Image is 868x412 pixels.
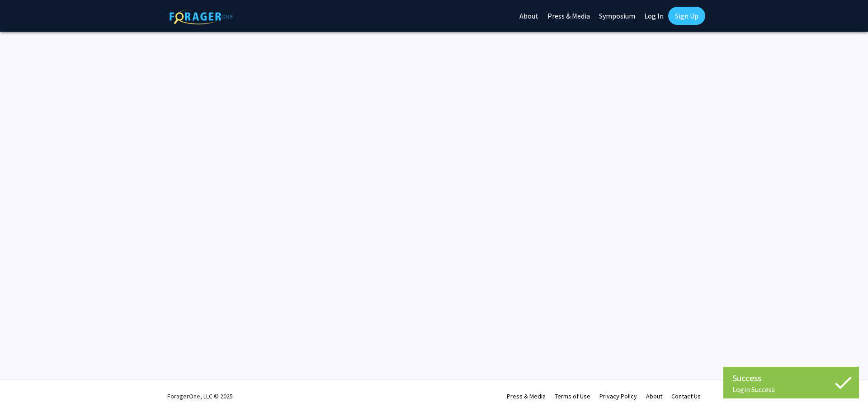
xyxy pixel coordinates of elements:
[599,392,637,400] a: Privacy Policy
[732,371,850,385] div: Success
[555,392,590,400] a: Terms of Use
[671,392,701,400] a: Contact Us
[646,392,662,400] a: About
[668,7,705,25] a: Sign Up
[507,392,546,400] a: Press & Media
[732,385,850,394] div: Login Success
[170,9,233,24] img: ForagerOne Logo
[167,380,233,412] div: ForagerOne, LLC © 2025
